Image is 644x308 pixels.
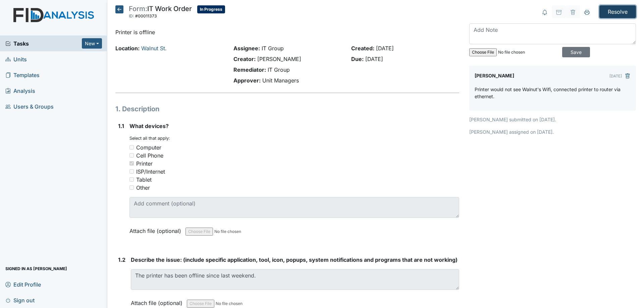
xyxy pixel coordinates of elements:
[136,168,165,176] div: ISP/Internet
[129,223,184,235] label: Attach file (optional)
[129,123,169,129] span: What devices?
[5,263,67,274] span: Signed in as [PERSON_NAME]
[131,295,185,307] label: Attach file (optional)
[469,116,636,123] p: [PERSON_NAME] submitted on [DATE].
[136,184,150,192] div: Other
[115,104,459,114] h1: 1. Description
[141,45,167,52] a: Walnut St.
[5,295,35,305] span: Sign out
[115,45,140,52] strong: Location:
[118,122,124,130] label: 1.1
[129,5,192,20] div: IT Work Order
[365,56,383,62] span: [DATE]
[5,101,54,112] span: Users & Groups
[129,161,134,166] input: Printer
[129,5,147,13] span: Form:
[233,77,261,84] strong: Approver:
[376,45,394,52] span: [DATE]
[82,38,102,49] button: New
[262,77,299,84] span: Unit Managers
[136,143,161,151] div: Computer
[129,13,134,18] span: ID:
[197,5,225,13] span: In Progress
[599,5,636,18] input: Resolve
[475,86,631,100] p: Printer would not see Walnut's Wifi, connected printer to router via ethernet.
[129,153,134,158] input: Cell Phone
[129,185,134,190] input: Other
[5,70,40,80] span: Templates
[118,256,125,264] label: 1.2
[233,45,260,52] strong: Assignee:
[131,269,459,290] textarea: The printer has been offline since last weekend.
[5,85,35,96] span: Analysis
[609,74,622,78] small: [DATE]
[562,47,590,57] input: Save
[129,145,134,149] input: Computer
[5,54,27,64] span: Units
[135,13,157,18] span: #00011373
[351,56,364,62] strong: Due:
[129,169,134,174] input: ISP/Internet
[115,28,459,36] p: Printer is offline
[129,136,170,141] small: Select all that apply:
[5,40,82,48] a: Tasks
[129,177,134,182] input: Tablet
[469,128,636,135] p: [PERSON_NAME] assigned on [DATE].
[351,45,374,52] strong: Created:
[233,56,256,62] strong: Creator:
[268,66,290,73] span: IT Group
[5,279,41,290] span: Edit Profile
[475,71,514,80] label: [PERSON_NAME]
[136,176,152,184] div: Tablet
[233,66,266,73] strong: Remediator:
[136,160,153,168] div: Printer
[131,256,458,263] span: Describe the issue: (include specific application, tool, icon, popups, system notifications and p...
[136,151,163,160] div: Cell Phone
[257,56,301,62] span: [PERSON_NAME]
[262,45,284,52] span: IT Group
